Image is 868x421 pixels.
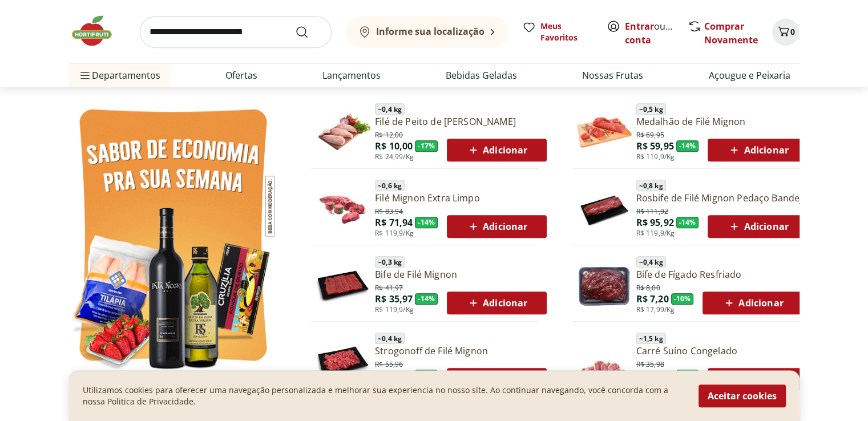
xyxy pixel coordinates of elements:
[636,345,808,357] a: Carré Suíno Congelado
[375,305,414,314] span: R$ 119,9/Kg
[577,334,632,389] img: Principal
[636,358,664,369] span: R$ 35,98
[447,215,547,238] button: Adicionar
[375,229,414,238] span: R$ 119,9/Kg
[78,62,92,89] button: Menu
[582,68,643,82] a: Nossas Frutas
[415,293,438,305] span: - 14 %
[375,205,403,216] span: R$ 83,94
[375,115,547,128] a: Filé de Peito de [PERSON_NAME]
[636,305,675,314] span: R$ 17,99/Kg
[466,143,527,157] span: Adicionar
[676,140,699,152] span: - 14 %
[140,16,332,48] input: search
[375,333,405,344] span: ~ 0,4 kg
[636,281,660,293] span: R$ 8,00
[316,334,370,389] img: Principal
[676,370,699,381] span: - 17 %
[415,370,438,381] span: - 14 %
[636,256,666,268] span: ~ 0,4 kg
[636,128,664,140] span: R$ 69,95
[415,217,438,228] span: - 14 %
[69,14,126,48] img: Hortifruti
[375,152,414,161] span: R$ 24,99/Kg
[790,26,795,37] span: 0
[540,21,593,43] span: Meus Favoritos
[83,384,685,407] p: Utilizamos cookies para oferecer uma navegação personalizada e melhorar sua experiencia no nosso ...
[708,68,790,82] a: Açougue e Peixaria
[295,25,322,39] button: Submit Search
[446,68,517,82] a: Bebidas Geladas
[466,220,527,233] span: Adicionar
[375,369,413,382] span: R$ 47,96
[636,333,666,344] span: ~ 1,5 kg
[345,16,508,48] button: Informe sua localização
[375,256,405,268] span: ~ 0,3 kg
[376,25,485,38] b: Informe sua localização
[375,216,413,229] span: R$ 71,94
[636,293,669,305] span: R$ 7,20
[577,258,632,313] img: Bife de Fígado Resfriado
[772,18,800,46] button: Carrinho
[375,293,413,305] span: R$ 35,97
[316,258,370,313] img: Principal
[466,296,527,310] span: Adicionar
[708,368,808,391] button: Adicionar
[704,20,758,46] a: Comprar Novamente
[636,140,674,152] span: R$ 59,95
[415,140,438,152] span: - 17 %
[727,143,788,157] span: Adicionar
[636,115,808,128] a: Medalhão de Filé Mignon
[447,139,547,161] button: Adicionar
[447,292,547,314] button: Adicionar
[375,345,547,357] a: Strogonoff de Filé Mignon
[78,62,160,89] span: Departamentos
[727,220,788,233] span: Adicionar
[636,152,675,161] span: R$ 119,9/Kg
[375,140,413,152] span: R$ 10,00
[375,103,405,115] span: ~ 0,4 kg
[522,21,593,43] a: Meus Favoritos
[375,192,547,204] a: Filé Mignon Extra Limpo
[703,292,802,314] button: Adicionar
[577,181,632,236] img: Principal
[625,20,688,46] a: Criar conta
[375,268,547,281] a: Bife de Filé Mignon
[708,215,808,238] button: Adicionar
[316,105,370,160] img: Filé de Peito de Frango Resfriado
[447,368,547,391] button: Adicionar
[322,68,381,82] a: Lançamentos
[636,103,666,115] span: ~ 0,5 kg
[375,358,403,369] span: R$ 55,96
[375,281,403,293] span: R$ 41,97
[722,296,783,310] span: Adicionar
[636,229,675,238] span: R$ 119,9/Kg
[225,68,257,82] a: Ofertas
[636,216,674,229] span: R$ 95,92
[375,128,403,140] span: R$ 12,00
[636,180,666,191] span: ~ 0,8 kg
[636,205,668,216] span: R$ 111,92
[625,19,676,47] span: ou
[636,268,803,281] a: Bife de Fígado Resfriado
[375,180,405,191] span: ~ 0,6 kg
[671,293,694,305] span: - 10 %
[676,217,699,228] span: - 14 %
[708,139,808,161] button: Adicionar
[699,384,786,407] button: Aceitar cookies
[636,192,808,204] a: Rosbife de Filé Mignon Pedaço Bandeja
[636,369,674,382] span: R$ 29,98
[625,20,654,33] a: Entrar
[69,99,277,377] img: Ver todos
[316,181,370,236] img: Filé Mignon Extra Limpo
